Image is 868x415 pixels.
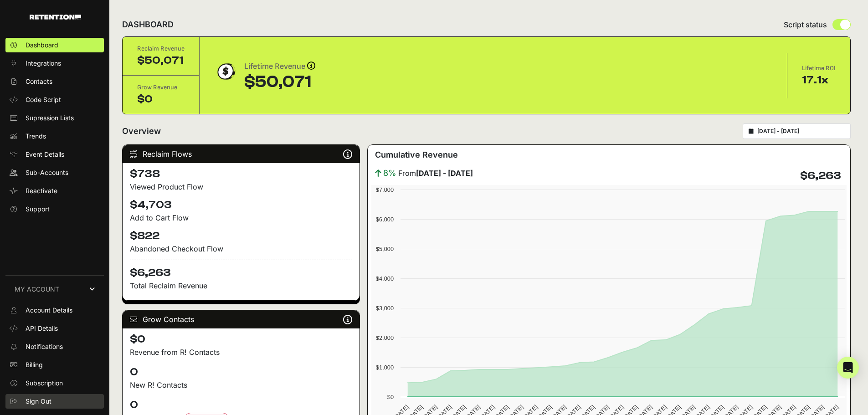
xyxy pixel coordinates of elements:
[130,212,352,223] div: Add to Cart Flow
[26,59,61,68] span: Integrations
[26,379,63,388] span: Subscription
[375,149,458,161] h3: Cumulative Revenue
[26,168,68,177] span: Sub-Accounts
[5,376,104,390] a: Subscription
[5,303,104,318] a: Account Details
[387,394,394,400] text: $0
[416,169,473,178] strong: [DATE] - [DATE]
[244,60,315,73] div: Lifetime Revenue
[122,18,174,31] h2: DASHBOARD
[123,310,360,328] div: Grow Contacts
[5,92,104,107] a: Code Script
[5,184,104,198] a: Reactivate
[376,305,394,312] text: $3,000
[398,168,473,179] span: From
[26,113,74,123] span: Supression Lists
[5,339,104,354] a: Notifications
[26,205,50,214] span: Support
[837,357,859,379] div: Open Intercom Messenger
[802,64,836,73] div: Lifetime ROI
[130,379,352,390] p: New R! Contacts
[376,246,394,252] text: $5,000
[5,129,104,143] a: Trends
[130,398,352,412] h4: 0
[137,92,185,107] div: $0
[130,229,352,243] h4: $822
[30,15,81,20] img: Retention.com
[26,397,51,406] span: Sign Out
[802,73,836,87] div: 17.1x
[784,19,827,30] span: Script status
[26,360,43,369] span: Billing
[130,365,352,379] h4: 0
[5,38,104,52] a: Dashboard
[130,243,352,254] div: Abandoned Checkout Flow
[137,53,185,68] div: $50,071
[5,111,104,125] a: Supression Lists
[122,125,161,138] h2: Overview
[244,73,315,91] div: $50,071
[26,41,58,50] span: Dashboard
[26,306,72,315] span: Account Details
[5,147,104,162] a: Event Details
[800,169,841,183] h4: $6,263
[130,332,352,347] h4: $0
[137,44,185,53] div: Reclaim Revenue
[26,150,64,159] span: Event Details
[26,186,57,195] span: Reactivate
[130,198,352,212] h4: $4,703
[130,347,352,358] p: Revenue from R! Contacts
[214,60,237,83] img: dollar-coin-05c43ed7efb7bc0c12610022525b4bbbb207c7efeef5aecc26f025e68dcafac9.png
[5,202,104,216] a: Support
[376,275,394,282] text: $4,000
[123,145,360,163] div: Reclaim Flows
[15,285,59,294] span: MY ACCOUNT
[5,321,104,336] a: API Details
[26,132,46,141] span: Trends
[5,275,104,303] a: MY ACCOUNT
[5,56,104,71] a: Integrations
[26,77,52,86] span: Contacts
[137,83,185,92] div: Grow Revenue
[5,358,104,372] a: Billing
[26,95,61,104] span: Code Script
[26,342,63,351] span: Notifications
[26,324,58,333] span: API Details
[376,186,394,193] text: $7,000
[5,394,104,409] a: Sign Out
[376,334,394,341] text: $2,000
[376,364,394,371] text: $1,000
[130,167,352,181] h4: $738
[130,181,352,192] div: Viewed Product Flow
[5,74,104,89] a: Contacts
[383,167,396,179] span: 8%
[130,260,352,280] h4: $6,263
[376,216,394,223] text: $6,000
[5,165,104,180] a: Sub-Accounts
[130,280,352,291] p: Total Reclaim Revenue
